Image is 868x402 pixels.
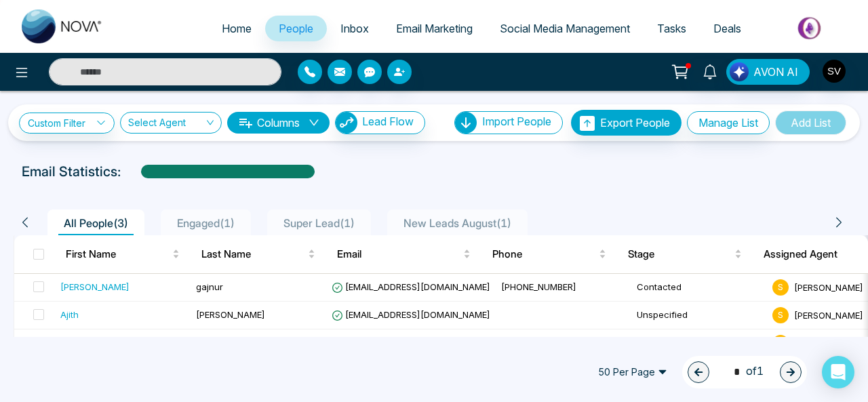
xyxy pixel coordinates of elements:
[501,281,576,292] span: [PHONE_NUMBER]
[201,246,305,262] span: Last Name
[571,110,682,136] button: Export People
[762,13,860,43] img: Market-place.gif
[657,22,686,35] span: Tasks
[60,280,130,294] div: [PERSON_NAME]
[172,216,240,230] span: Engaged ( 1 )
[730,62,749,81] img: Lead Flow
[687,111,770,134] button: Manage List
[398,216,517,230] span: New Leads August ( 1 )
[279,22,313,35] span: People
[492,246,596,262] span: Phone
[208,16,265,41] a: Home
[396,22,473,35] span: Email Marketing
[589,361,677,383] span: 50 Per Page
[60,336,90,349] div: Sindhu
[332,309,490,320] span: [EMAIL_ADDRESS][DOMAIN_NAME]
[726,363,764,381] span: of 1
[337,246,460,262] span: Email
[265,16,327,41] a: People
[58,216,134,230] span: All People ( 3 )
[22,9,103,43] img: Nova CRM Logo
[823,60,846,83] img: User Avatar
[191,235,326,273] th: Last Name
[196,281,223,292] span: gajnur
[600,116,670,129] span: Export People
[382,16,486,41] a: Email Marketing
[764,246,867,262] span: Assigned Agent
[772,307,789,323] span: S
[227,112,330,134] button: Columnsdown
[340,22,369,35] span: Inbox
[22,161,121,182] p: Email Statistics:
[66,246,170,262] span: First Name
[222,22,252,35] span: Home
[753,64,798,80] span: AVON AI
[55,235,191,273] th: First Name
[772,279,789,296] span: S
[309,117,319,128] span: down
[772,335,789,351] span: S
[628,246,732,262] span: Stage
[631,302,767,329] td: Unspecified
[617,235,753,273] th: Stage
[326,235,481,273] th: Email
[726,59,810,85] button: AVON AI
[500,22,630,35] span: Social Media Management
[19,113,115,134] a: Custom Filter
[336,112,357,134] img: Lead Flow
[332,281,490,292] span: [EMAIL_ADDRESS][DOMAIN_NAME]
[330,111,425,134] a: Lead FlowLead Flow
[60,308,79,321] div: Ajith
[196,309,265,320] span: [PERSON_NAME]
[327,16,382,41] a: Inbox
[631,329,767,357] td: Engaged
[794,309,863,320] span: [PERSON_NAME]
[481,235,617,273] th: Phone
[822,356,854,388] div: Open Intercom Messenger
[700,16,755,41] a: Deals
[362,115,414,128] span: Lead Flow
[482,115,551,128] span: Import People
[794,281,863,292] span: [PERSON_NAME]
[335,111,425,134] button: Lead Flow
[713,22,741,35] span: Deals
[278,216,360,230] span: Super Lead ( 1 )
[486,16,644,41] a: Social Media Management
[644,16,700,41] a: Tasks
[631,274,767,302] td: Contacted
